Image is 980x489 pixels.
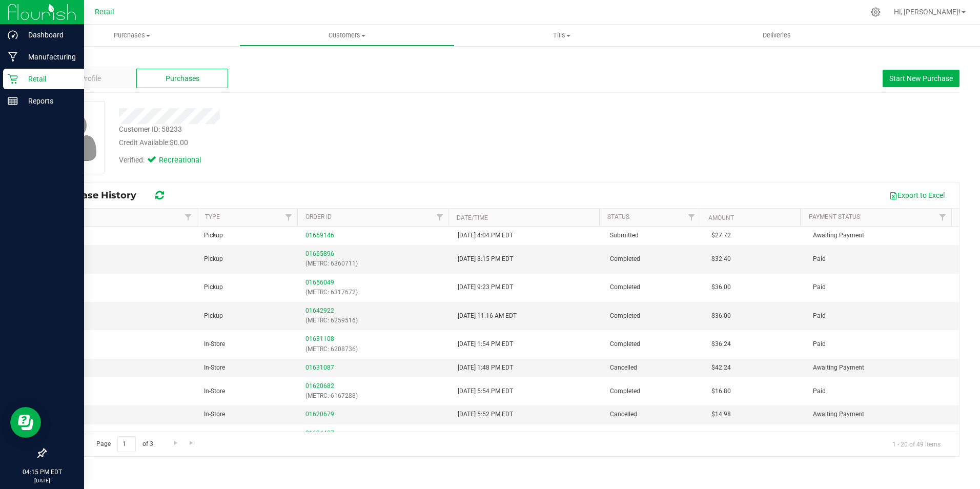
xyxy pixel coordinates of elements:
[305,430,334,437] a: 01604497
[166,73,199,84] span: Purchases
[204,282,223,292] span: Pickup
[204,386,225,396] span: In-Store
[813,410,864,419] span: Awaiting Payment
[610,386,640,396] span: Completed
[610,311,640,321] span: Completed
[711,386,731,396] span: $16.80
[80,73,101,84] span: Profile
[305,288,445,297] p: (METRC: 6317672)
[305,279,334,286] a: 01656049
[813,254,826,264] span: Paid
[204,410,225,419] span: In-Store
[884,436,949,452] span: 1 - 20 of 49 items
[610,363,637,373] span: Cancelled
[119,124,182,135] div: Customer ID: 58233
[8,96,18,106] inline-svg: Reports
[18,95,79,107] p: Reports
[889,74,953,83] span: Start New Purchase
[18,29,79,41] p: Dashboard
[204,363,225,373] span: In-Store
[204,254,223,264] span: Pickup
[305,411,334,418] a: 01620679
[119,137,568,148] div: Credit Available:
[168,436,183,450] a: Go to the next page
[25,31,239,40] span: Purchases
[458,231,513,240] span: [DATE] 4:04 PM EDT
[455,31,669,40] span: Tills
[813,311,826,321] span: Paid
[809,213,860,220] a: Payment Status
[5,477,79,484] p: [DATE]
[95,8,114,16] span: Retail
[8,30,18,40] inline-svg: Dashboard
[8,74,18,84] inline-svg: Retail
[305,335,334,342] a: 01631108
[305,232,334,239] a: 01669146
[610,282,640,292] span: Completed
[610,410,637,419] span: Cancelled
[205,213,220,220] a: Type
[458,363,513,373] span: [DATE] 1:48 PM EDT
[10,407,41,438] iframe: Resource center
[708,214,734,221] a: Amount
[458,410,513,419] span: [DATE] 5:52 PM EDT
[305,307,334,314] a: 01642922
[894,8,961,16] span: Hi, [PERSON_NAME]!
[305,259,445,269] p: (METRC: 6360711)
[455,25,669,46] a: Tills
[5,467,79,477] p: 04:15 PM EDT
[683,209,700,226] a: Filter
[883,187,951,204] button: Export to Excel
[305,213,332,220] a: Order ID
[305,382,334,390] a: 01620682
[813,339,826,349] span: Paid
[204,231,223,240] span: Pickup
[25,25,239,46] a: Purchases
[170,138,188,147] span: $0.00
[179,209,196,226] a: Filter
[431,209,448,226] a: Filter
[711,363,731,373] span: $42.24
[813,282,826,292] span: Paid
[305,364,334,371] a: 01631087
[458,386,513,396] span: [DATE] 5:54 PM EDT
[813,363,864,373] span: Awaiting Payment
[88,436,161,452] span: Page of 3
[458,311,517,321] span: [DATE] 11:16 AM EDT
[458,282,513,292] span: [DATE] 9:23 PM EDT
[607,213,629,220] a: Status
[239,25,454,46] a: Customers
[711,410,731,419] span: $14.98
[280,209,297,226] a: Filter
[18,73,79,85] p: Retail
[711,282,731,292] span: $36.00
[8,52,18,62] inline-svg: Manufacturing
[610,231,639,240] span: Submitted
[711,231,731,240] span: $27.72
[305,250,334,257] a: 01665896
[934,209,951,226] a: Filter
[204,311,223,321] span: Pickup
[669,25,884,46] a: Deliveries
[305,344,445,354] p: (METRC: 6208736)
[869,7,882,17] div: Manage settings
[711,311,731,321] span: $36.00
[457,214,488,221] a: Date/Time
[711,254,731,264] span: $32.40
[749,31,805,40] span: Deliveries
[711,339,731,349] span: $36.24
[813,231,864,240] span: Awaiting Payment
[305,316,445,325] p: (METRC: 6259516)
[18,51,79,63] p: Manufacturing
[458,339,513,349] span: [DATE] 1:54 PM EDT
[204,339,225,349] span: In-Store
[610,254,640,264] span: Completed
[458,254,513,264] span: [DATE] 8:15 PM EDT
[119,155,200,166] div: Verified:
[240,31,454,40] span: Customers
[159,155,200,166] span: Recreational
[610,339,640,349] span: Completed
[117,436,136,452] input: 1
[53,190,147,201] span: Purchase History
[305,391,445,401] p: (METRC: 6167288)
